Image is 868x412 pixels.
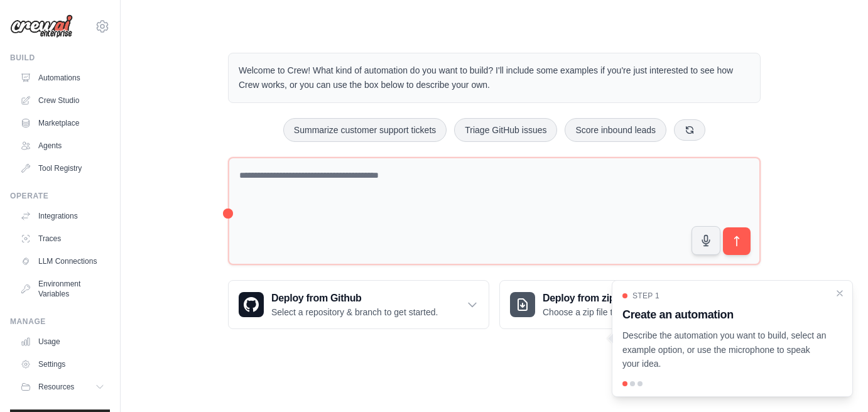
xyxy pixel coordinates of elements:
a: Usage [15,332,110,352]
p: Welcome to Crew! What kind of automation do you want to build? I'll include some examples if you'... [239,63,750,92]
h3: Create an automation [622,306,827,323]
a: Environment Variables [15,274,110,304]
div: Build [10,53,110,63]
p: Describe the automation you want to build, select an example option, or use the microphone to spe... [622,328,827,371]
button: Score inbound leads [565,118,666,142]
div: Operate [10,191,110,201]
a: Automations [15,68,110,88]
button: Resources [15,377,110,397]
span: Step 1 [632,291,659,301]
a: Agents [15,136,110,156]
a: Traces [15,229,110,249]
a: Crew Studio [15,90,110,111]
a: Tool Registry [15,158,110,178]
h3: Deploy from Github [271,291,438,306]
button: Close walkthrough [835,288,845,298]
a: Marketplace [15,113,110,133]
p: Choose a zip file to upload. [543,306,649,318]
a: Integrations [15,206,110,226]
a: LLM Connections [15,251,110,271]
button: Triage GitHub issues [454,118,557,142]
p: Select a repository & branch to get started. [271,306,438,318]
span: Resources [38,382,74,392]
a: Settings [15,354,110,374]
button: Summarize customer support tickets [283,118,447,142]
div: Manage [10,317,110,327]
h3: Deploy from zip file [543,291,649,306]
img: Logo [10,14,73,38]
